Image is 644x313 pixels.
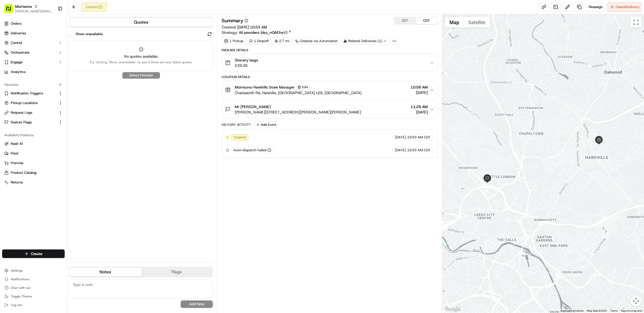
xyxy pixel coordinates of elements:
button: Pickup Locations [2,99,65,107]
div: Start new chat [24,51,88,57]
span: Pickup Locations [11,101,38,105]
button: Create [2,249,65,258]
button: Map camera controls [631,296,641,306]
button: Flags [141,268,213,276]
span: Try clicking "Show unavailable" to see if there are any failed quotes. [90,60,192,64]
span: Promise [11,161,23,165]
button: Grocery bags£39.36 [222,54,437,71]
span: Morrisons-Harehills Store Manager [235,84,295,90]
span: Notifications [11,277,30,281]
button: Mr [PERSON_NAME][PERSON_NAME][STREET_ADDRESS][PERSON_NAME][PERSON_NAME]11:28 AM[DATE] [222,101,437,118]
span: Toggle Theme [11,294,32,299]
a: Product Catalog [4,170,63,175]
div: Related Deliveries (1) [341,37,389,45]
span: Mr [PERSON_NAME] [235,104,271,109]
a: Request Logs [4,110,56,115]
button: BST [394,17,416,24]
button: Fleet [2,149,65,158]
span: Engage [11,60,23,65]
span: Settings [11,268,23,273]
span: £39.36 [235,63,258,68]
div: Favorites [2,80,65,89]
button: Morrisons [15,4,32,9]
a: Promise [4,161,63,165]
button: Promise [2,159,65,167]
h3: Summary [222,18,243,23]
span: [DATE] [395,135,406,140]
a: Fleet [4,151,63,156]
button: Add Event [254,121,278,128]
button: Returns [2,178,65,187]
button: Engage [2,58,65,67]
button: Created [81,2,107,12]
div: We're available if you need us! [24,57,74,61]
button: Product Catalog [2,168,65,177]
div: Package Details [222,48,438,52]
button: Start new chat [91,53,98,59]
a: Notification Triggers [4,91,56,96]
span: Nash AI [11,141,23,146]
button: Notes [70,268,141,276]
a: Open this area in Google Maps (opens a new window) [444,306,461,313]
button: Control [2,39,65,47]
span: Fleet [11,151,19,156]
button: Request Logs [2,108,65,117]
img: Google [444,306,461,313]
span: 694 [302,85,308,89]
a: Feature Flags [4,120,56,125]
div: Past conversations [5,70,36,74]
button: [PERSON_NAME][EMAIL_ADDRESS][DOMAIN_NAME] [15,9,53,13]
a: Powered byPylon [38,133,65,137]
a: 💻API Documentation [43,118,88,127]
a: All providers (dss_nQM3wV) [239,30,291,35]
a: Created via Automation [293,37,340,45]
img: 4037041995827_4c49e92c6e3ed2e3ec13_72.png [11,51,21,61]
span: Create [31,251,42,256]
button: Feature Flags [2,118,65,127]
button: See all [83,69,98,75]
span: • [45,83,46,87]
button: Toggle Theme [2,293,65,300]
span: Auto-dispatch Failed [233,148,266,153]
input: Got a question? Start typing here... [14,35,97,40]
span: • [45,98,46,102]
button: CDT [416,17,437,24]
span: Created: [222,24,267,30]
div: Delivery Activity [222,123,251,127]
span: Map data ©2025 [587,309,607,312]
img: Ami Wang [5,93,14,101]
span: Feature Flags [11,120,32,125]
span: 10:58 AM [411,84,428,90]
span: Knowledge Base [11,120,41,125]
span: No quotes available. [90,54,192,59]
span: 10:53 AM CDT [407,148,431,153]
a: Returns [4,180,63,185]
span: Control [11,40,22,45]
a: Terms (opens in new tab) [610,309,618,312]
span: [DATE] [47,83,58,87]
div: 2.7 mi [272,37,292,45]
a: 📗Knowledge Base [3,118,43,127]
span: Chatsworth Rd, Harehills, [GEOGRAPHIC_DATA] LS8, [GEOGRAPHIC_DATA] [235,90,361,95]
a: Pickup Locations [4,101,56,105]
a: Nash AI [4,141,63,146]
span: API Documentation [51,120,86,125]
button: Notification Triggers [2,89,65,98]
span: Returns [11,180,23,185]
span: Cancel Delivery [616,5,639,9]
span: Chat with us! [11,286,30,290]
span: Deliveries [11,31,26,36]
span: Notification Triggers [11,91,43,96]
label: Show unavailable [76,32,103,36]
span: 11:28 AM [411,104,428,109]
div: 1 Pickup [222,37,246,45]
span: Request Logs [11,110,32,115]
span: [DATE] [395,148,406,153]
button: Show satellite imagery [464,17,490,28]
a: Deliveries [2,29,65,38]
span: [DATE] 10:53 AM [237,25,267,30]
img: 1736555255976-a54dd68f-1ca7-489b-9aae-adbdc363a1c4 [5,51,15,61]
span: All providers (dss_nQM3wV) [239,30,287,35]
